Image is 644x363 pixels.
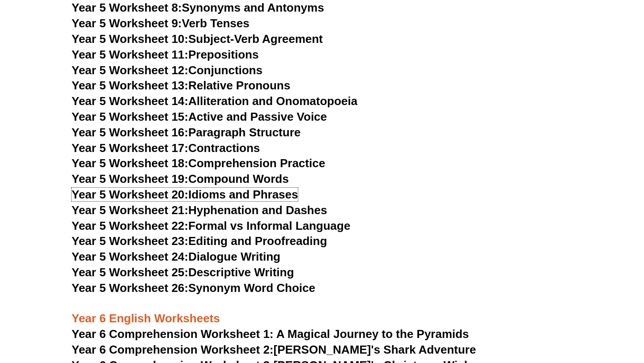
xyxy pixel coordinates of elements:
[72,219,350,232] a: Year 5 Worksheet 22:Formal vs Informal Language
[72,296,572,327] h3: Year 6 English Worksheets
[72,172,289,186] a: Year 5 Worksheet 19:Compound Words
[72,156,325,170] a: Year 5 Worksheet 18:Comprehension Practice
[72,32,188,46] span: Year 5 Worksheet 10:
[72,266,188,279] span: Year 5 Worksheet 25:
[72,343,476,356] a: Year 6 Comprehension Worksheet 2:[PERSON_NAME]'s Shark Adventure
[72,250,280,263] a: Year 5 Worksheet 24:Dialogue Writing
[72,1,324,14] a: Year 5 Worksheet 8:Synonyms and Antonyms
[72,188,188,201] span: Year 5 Worksheet 20:
[491,262,644,363] iframe: Chat Widget
[72,203,188,217] span: Year 5 Worksheet 21:
[72,327,469,341] a: Year 6 Comprehension Worksheet 1: A Magical Journey to the Pyramids
[72,63,263,77] a: Year 5 Worksheet 12:Conjunctions
[72,126,301,139] a: Year 5 Worksheet 16:Paragraph Structure
[72,110,327,123] a: Year 5 Worksheet 15:Active and Passive Voice
[72,1,182,14] span: Year 5 Worksheet 8:
[72,48,258,61] a: Year 5 Worksheet 11:Prepositions
[72,188,298,201] a: Year 5 Worksheet 20:Idioms and Phrases
[72,203,327,217] a: Year 5 Worksheet 21:Hyphenation and Dashes
[72,48,188,61] span: Year 5 Worksheet 11:
[72,32,323,46] a: Year 5 Worksheet 10:Subject-Verb Agreement
[72,110,188,123] span: Year 5 Worksheet 15:
[72,172,188,186] span: Year 5 Worksheet 19:
[72,343,274,356] span: Year 6 Comprehension Worksheet 2:
[72,250,188,263] span: Year 5 Worksheet 24:
[72,266,294,279] a: Year 5 Worksheet 25:Descriptive Writing
[72,17,250,30] a: Year 5 Worksheet 9:Verb Tenses
[72,141,188,155] span: Year 5 Worksheet 17:
[72,94,188,108] span: Year 5 Worksheet 14:
[72,281,188,295] span: Year 5 Worksheet 26:
[72,17,182,30] span: Year 5 Worksheet 9:
[72,156,188,170] span: Year 5 Worksheet 18:
[72,126,188,139] span: Year 5 Worksheet 16:
[72,79,188,92] span: Year 5 Worksheet 13:
[72,219,188,232] span: Year 5 Worksheet 22:
[72,234,327,248] a: Year 5 Worksheet 23:Editing and Proofreading
[72,281,315,295] a: Year 5 Worksheet 26:Synonym Word Choice
[72,94,357,108] a: Year 5 Worksheet 14:Alliteration and Onomatopoeia
[72,63,188,77] span: Year 5 Worksheet 12:
[72,234,188,248] span: Year 5 Worksheet 23:
[72,79,290,92] a: Year 5 Worksheet 13:Relative Pronouns
[72,141,260,155] a: Year 5 Worksheet 17:Contractions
